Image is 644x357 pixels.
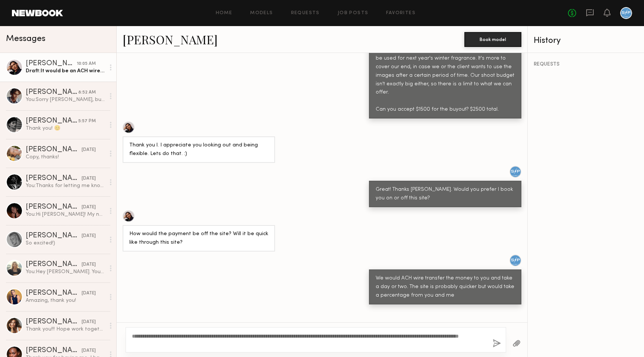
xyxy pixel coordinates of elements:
[77,60,96,67] div: 10:05 AM
[26,261,82,268] div: [PERSON_NAME]
[376,274,515,300] div: We would ACH wire transfer the money to you and take a day or two. The site is probably quicker b...
[26,89,78,96] div: [PERSON_NAME]
[464,32,521,47] button: Book model
[26,297,105,304] div: Amazing, thank you!
[26,96,105,103] div: You: Sorry [PERSON_NAME], but we started looking at other options that were in our budget, and ar...
[123,31,218,47] a: [PERSON_NAME]
[26,203,82,211] div: [PERSON_NAME]
[82,204,96,211] div: [DATE]
[376,12,515,114] div: I agree it should always be a win-win for the agency and talent. I always want to look out for th...
[82,319,96,326] div: [DATE]
[338,11,369,16] a: Job Posts
[26,318,82,326] div: [PERSON_NAME]
[386,11,416,16] a: Favorites
[26,211,105,218] div: You: Hi [PERSON_NAME]! My name's [PERSON_NAME] and I'm the production coordinator at [PERSON_NAME...
[26,146,82,154] div: [PERSON_NAME]
[78,118,96,125] div: 5:57 PM
[26,60,77,67] div: [PERSON_NAME]
[6,35,45,43] span: Messages
[82,290,96,297] div: [DATE]
[26,347,82,354] div: [PERSON_NAME]
[82,233,96,240] div: [DATE]
[464,36,521,42] a: Book model
[82,175,96,182] div: [DATE]
[26,240,105,247] div: So excited!)
[26,232,82,240] div: [PERSON_NAME]
[26,182,105,189] div: You: Thanks for letting me know! We are set for the 24th, so that's okay. Appreciate it and good ...
[216,11,233,16] a: Home
[26,268,105,275] div: You: Hey [PERSON_NAME]. Your schedule is probably packed, so I hope you get to see these messages...
[129,141,268,158] div: Thank you l. I appreciate you looking out and being flexible. Lets do that. :)
[534,37,638,45] div: History
[78,89,96,96] div: 8:52 AM
[376,186,515,203] div: Great! Thanks [PERSON_NAME]. Would you prefer I book you on or off this site?
[82,261,96,268] div: [DATE]
[82,146,96,154] div: [DATE]
[26,175,82,182] div: [PERSON_NAME]
[129,230,268,247] div: How would the payment be off the site? Will it be quick like through this site?
[26,67,105,75] div: Draft: It would be an ACH wire transfer, so it would take a couple days
[291,11,320,16] a: Requests
[26,326,105,333] div: Thank you!!! Hope work together again 💘
[534,62,638,67] div: REQUESTS
[26,154,105,161] div: Copy, thanks!
[250,11,273,16] a: Models
[82,347,96,354] div: [DATE]
[26,125,105,132] div: Thank you! 😊
[26,290,82,297] div: [PERSON_NAME]
[26,117,78,125] div: [PERSON_NAME]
